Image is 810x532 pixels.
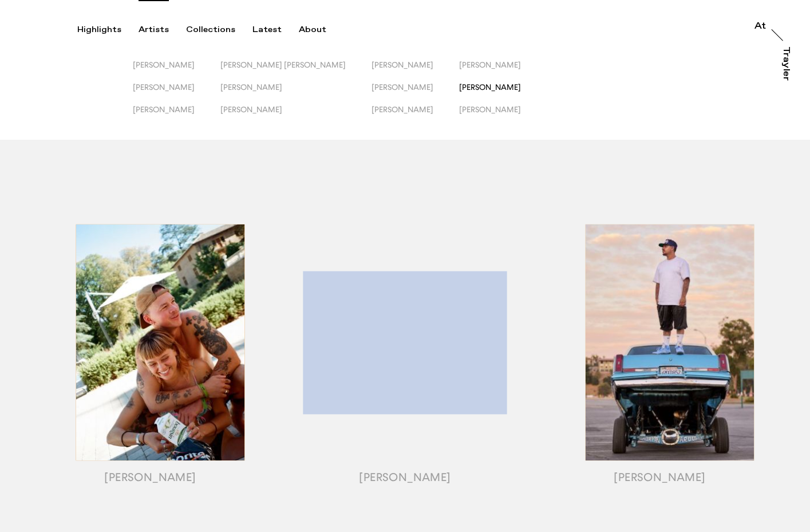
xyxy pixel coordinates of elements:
[133,105,195,114] span: [PERSON_NAME]
[299,25,343,35] button: About
[139,25,169,35] div: Artists
[220,82,372,105] button: [PERSON_NAME]
[77,25,139,35] button: Highlights
[459,82,521,92] span: [PERSON_NAME]
[139,25,186,35] button: Artists
[133,105,220,127] button: [PERSON_NAME]
[459,60,547,82] button: [PERSON_NAME]
[186,25,252,35] button: Collections
[781,46,791,81] div: Trayler
[133,60,220,82] button: [PERSON_NAME]
[133,82,220,105] button: [PERSON_NAME]
[186,25,235,35] div: Collections
[220,105,372,127] button: [PERSON_NAME]
[299,25,326,35] div: About
[372,60,433,69] span: [PERSON_NAME]
[133,60,195,69] span: [PERSON_NAME]
[372,82,433,92] span: [PERSON_NAME]
[459,60,521,69] span: [PERSON_NAME]
[77,25,121,35] div: Highlights
[459,105,521,114] span: [PERSON_NAME]
[372,82,459,105] button: [PERSON_NAME]
[252,25,299,35] button: Latest
[220,82,282,92] span: [PERSON_NAME]
[372,105,433,114] span: [PERSON_NAME]
[459,105,547,127] button: [PERSON_NAME]
[372,60,459,82] button: [PERSON_NAME]
[220,105,282,114] span: [PERSON_NAME]
[220,60,372,82] button: [PERSON_NAME] [PERSON_NAME]
[133,82,195,92] span: [PERSON_NAME]
[459,82,547,105] button: [PERSON_NAME]
[779,46,791,93] a: Trayler
[252,25,282,35] div: Latest
[754,22,766,33] a: At
[372,105,459,127] button: [PERSON_NAME]
[220,60,346,69] span: [PERSON_NAME] [PERSON_NAME]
